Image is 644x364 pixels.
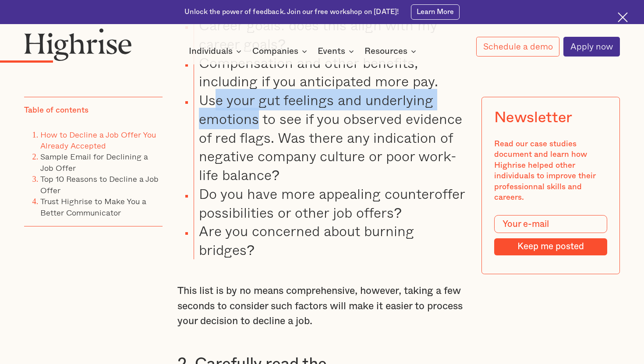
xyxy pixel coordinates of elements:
[24,28,132,60] img: Highrise logo
[40,173,159,196] a: Top 10 Reasons to Decline a Job Offer
[494,215,608,233] input: Your e-mail
[476,37,559,57] a: Schedule a demo
[494,215,608,255] form: Modal Form
[494,109,573,127] div: Newsletter
[252,46,298,57] div: Companies
[40,150,148,173] a: Sample Email for Declining a Job Offer
[194,91,467,184] li: Use your gut feelings and underlying emotions to see if you observed evidence of red flags. Was t...
[177,283,467,329] p: This list is by no means comprehensive, however, taking a few seconds to consider such factors wi...
[40,195,146,218] a: Trust Highrise to Make You a Better Communicator
[40,128,156,151] a: How to Decline a Job Offer You Already Accepted
[318,46,345,57] div: Events
[411,4,460,20] a: Learn More
[494,139,608,203] div: Read our case studies document and learn how Highrise helped other individuals to improve their p...
[364,46,407,57] div: Resources
[563,37,620,57] a: Apply now
[318,46,357,57] div: Events
[494,238,608,255] input: Keep me posted
[189,46,233,57] div: Individuals
[618,12,628,22] img: Cross icon
[194,53,467,91] li: Compensation and other benefits, including if you anticipated more pay.
[252,46,310,57] div: Companies
[194,184,467,222] li: Do you have more appealing counteroffer possibilities or other job offers?
[194,222,467,259] li: Are you concerned about burning bridges?
[184,7,399,17] div: Unlock the power of feedback. Join our free workshop on [DATE]!
[364,46,419,57] div: Resources
[189,46,244,57] div: Individuals
[24,105,88,116] div: Table of contents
